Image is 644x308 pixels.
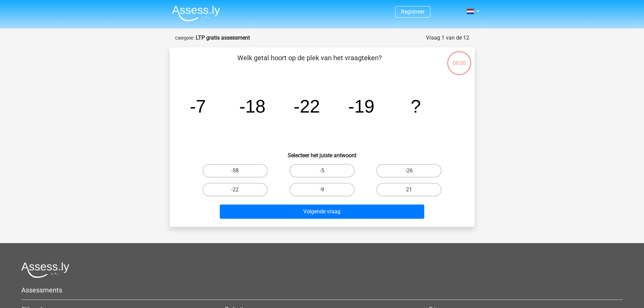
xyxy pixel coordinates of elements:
img: Assessly logo [21,262,69,278]
strong: LTP gratis assessment [196,34,250,41]
a: Registreer [401,8,425,15]
tspan: ? [411,96,421,116]
label: -22 [202,183,268,196]
tspan: -19 [348,96,375,116]
button: Volgende vraag [220,205,424,219]
tspan: -18 [239,96,265,116]
div: 08:00 [447,50,472,67]
small: Categorie: [175,35,194,41]
img: Assessly [172,5,220,21]
label: -5 [289,164,355,177]
h5: Assessments [21,286,623,294]
h6: Selecteer het juiste antwoord [181,147,464,159]
tspan: -7 [190,96,206,116]
label: -58 [202,164,268,177]
div: Vraag 1 van de 12 [426,34,469,42]
label: -26 [376,164,442,177]
tspan: -22 [293,96,320,116]
label: 21 [376,183,442,196]
label: -9 [289,183,355,196]
p: Welk getal hoort op de plek van het vraagteken? [181,53,438,73]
